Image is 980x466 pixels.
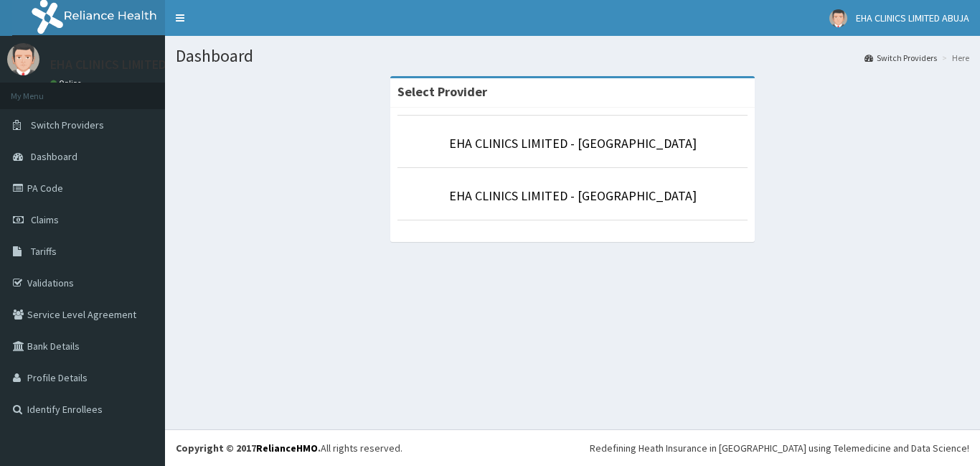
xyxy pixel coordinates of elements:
[829,9,847,27] img: User Image
[256,442,318,455] a: RelianceHMO
[590,441,969,455] div: Redefining Heath Insurance in [GEOGRAPHIC_DATA] using Telemedicine and Data Science!
[176,47,969,65] h1: Dashboard
[165,429,980,466] footer: All rights reserved.
[7,43,39,75] img: User Image
[31,245,57,258] span: Tariffs
[50,58,205,71] p: EHA CLINICS LIMITED ABUJA
[397,83,487,100] strong: Select Provider
[50,78,85,88] a: Online
[449,135,697,152] a: EHA CLINICS LIMITED - [GEOGRAPHIC_DATA]
[31,213,59,226] span: Claims
[31,118,104,131] span: Switch Providers
[449,187,697,204] a: EHA CLINICS LIMITED - [GEOGRAPHIC_DATA]
[938,52,969,64] li: Here
[176,442,321,455] strong: Copyright © 2017 .
[31,150,77,163] span: Dashboard
[856,11,969,24] span: EHA CLINICS LIMITED ABUJA
[864,52,937,64] a: Switch Providers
